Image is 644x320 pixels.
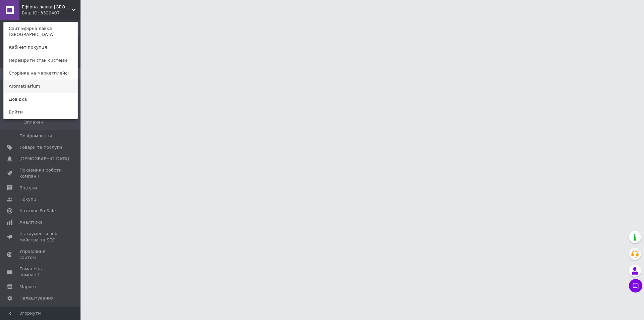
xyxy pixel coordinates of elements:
[4,67,77,80] a: Сторінка на маркетплейсі
[19,284,37,290] span: Маркет
[4,41,77,54] a: Кабінет покупця
[22,10,50,16] div: Ваш ID: 3329407
[19,167,62,179] span: Показники роботи компанії
[19,144,62,150] span: Товари та послуги
[22,4,72,10] span: Ефірна лавка Київ
[19,208,56,214] span: Каталог ProSale
[19,185,37,191] span: Відгуки
[19,133,52,139] span: Повідомлення
[4,93,77,106] a: Довідка
[629,279,642,292] button: Чат з покупцем
[19,219,43,225] span: Аналітика
[19,156,69,162] span: [DEMOGRAPHIC_DATA]
[19,295,54,301] span: Налаштування
[4,80,77,93] a: AromatParfum
[19,196,38,202] span: Покупці
[4,106,77,119] a: Вийти
[23,119,45,125] span: Оплачені
[19,248,62,261] span: Управління сайтом
[19,266,62,278] span: Гаманець компанії
[4,54,77,67] a: Перевірити стан системи
[19,231,62,243] span: Інструменти веб-майстра та SEO
[4,22,77,41] a: Сайт Ефірна лавка [GEOGRAPHIC_DATA]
